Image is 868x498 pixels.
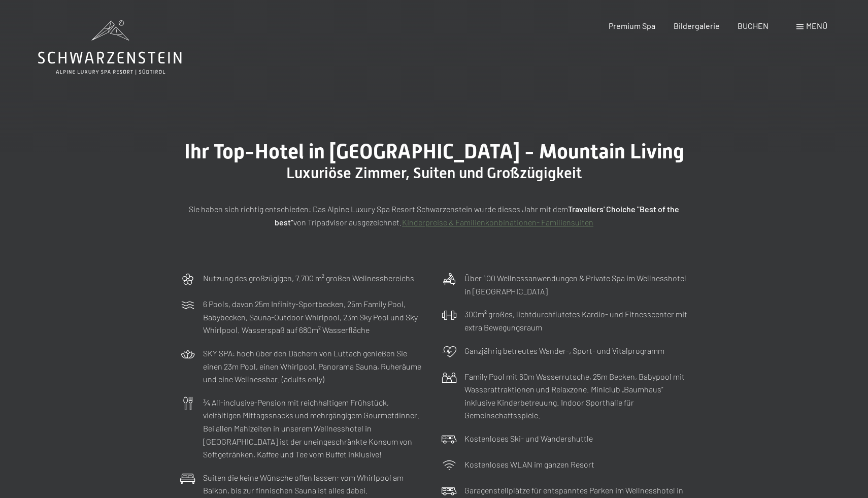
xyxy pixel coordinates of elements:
p: Family Pool mit 60m Wasserrutsche, 25m Becken, Babypool mit Wasserattraktionen und Relaxzone. Min... [464,370,688,422]
a: Bildergalerie [674,21,720,30]
strong: Travellers' Choiche "Best of the best" [275,204,679,227]
p: Suiten die keine Wünsche offen lassen: vom Whirlpool am Balkon, bis zur finnischen Sauna ist alle... [203,471,426,497]
p: SKY SPA: hoch über den Dächern von Luttach genießen Sie einen 23m Pool, einen Whirlpool, Panorama... [203,347,426,386]
p: ¾ All-inclusive-Pension mit reichhaltigem Frühstück, vielfältigen Mittagssnacks und mehrgängigem ... [203,396,426,461]
p: Kostenloses WLAN im ganzen Resort [464,458,594,471]
a: Premium Spa [609,21,655,30]
span: Menü [806,21,827,30]
p: 6 Pools, davon 25m Infinity-Sportbecken, 25m Family Pool, Babybecken, Sauna-Outdoor Whirlpool, 23... [203,297,426,337]
span: Luxuriöse Zimmer, Suiten und Großzügigkeit [286,164,582,182]
p: Kostenloses Ski- und Wandershuttle [464,432,593,445]
p: Ganzjährig betreutes Wander-, Sport- und Vitalprogramm [464,344,664,357]
a: BUCHEN [738,21,769,30]
a: Kinderpreise & Familienkonbinationen- Familiensuiten [402,217,593,227]
span: Ihr Top-Hotel in [GEOGRAPHIC_DATA] - Mountain Living [184,140,684,163]
p: Nutzung des großzügigen, 7.700 m² großen Wellnessbereichs [203,272,414,285]
p: 300m² großes, lichtdurchflutetes Kardio- und Fitnesscenter mit extra Bewegungsraum [464,308,688,334]
p: Über 100 Wellnessanwendungen & Private Spa im Wellnesshotel in [GEOGRAPHIC_DATA] [464,272,688,297]
p: Sie haben sich richtig entschieden: Das Alpine Luxury Spa Resort Schwarzenstein wurde dieses Jahr... [180,203,688,228]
